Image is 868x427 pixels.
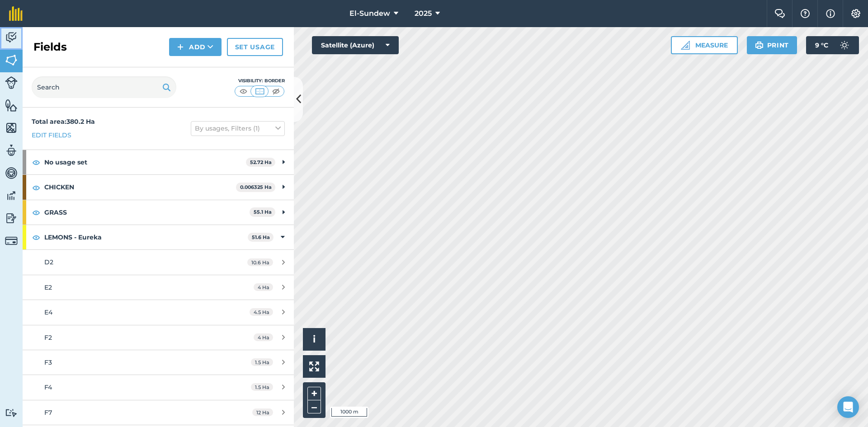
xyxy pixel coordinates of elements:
img: svg+xml;base64,PD94bWwgdmVyc2lvbj0iMS4wIiBlbmNvZGluZz0idXRmLTgiPz4KPCEtLSBHZW5lcmF0b3I6IEFkb2JlIE... [5,235,18,247]
span: 9 ° C [815,36,828,54]
img: svg+xml;base64,PHN2ZyB4bWxucz0iaHR0cDovL3d3dy53My5vcmcvMjAwMC9zdmciIHdpZHRoPSIxNCIgaGVpZ2h0PSIyNC... [177,42,184,52]
img: svg+xml;base64,PD94bWwgdmVyc2lvbj0iMS4wIiBlbmNvZGluZz0idXRmLTgiPz4KPCEtLSBHZW5lcmF0b3I6IEFkb2JlIE... [5,408,18,417]
span: F2 [44,333,52,342]
div: Visibility: Border [234,77,285,84]
strong: 52.72 Ha [250,159,272,165]
input: Search [32,76,176,98]
div: No usage set52.72 Ha [23,150,294,174]
img: svg+xml;base64,PHN2ZyB4bWxucz0iaHR0cDovL3d3dy53My5vcmcvMjAwMC9zdmciIHdpZHRoPSI1NiIgaGVpZ2h0PSI2MC... [5,99,18,112]
img: svg+xml;base64,PHN2ZyB4bWxucz0iaHR0cDovL3d3dy53My5vcmcvMjAwMC9zdmciIHdpZHRoPSIxOSIgaGVpZ2h0PSIyNC... [755,40,764,51]
a: F41.5 Ha [23,375,294,399]
span: F4 [44,383,52,391]
a: Edit fields [32,130,71,140]
button: 9 °C [806,36,859,54]
span: 1.5 Ha [251,358,273,366]
span: 4 Ha [254,283,273,291]
img: svg+xml;base64,PHN2ZyB4bWxucz0iaHR0cDovL3d3dy53My5vcmcvMjAwMC9zdmciIHdpZHRoPSIxOSIgaGVpZ2h0PSIyNC... [162,82,171,93]
img: Four arrows, one pointing top left, one top right, one bottom right and the last bottom left [309,361,319,371]
img: Two speech bubbles overlapping with the left bubble in the forefront [774,9,785,18]
img: svg+xml;base64,PHN2ZyB4bWxucz0iaHR0cDovL3d3dy53My5vcmcvMjAwMC9zdmciIHdpZHRoPSI1NiIgaGVpZ2h0PSI2MC... [5,53,18,67]
a: F712 Ha [23,400,294,425]
a: Set usage [227,38,283,56]
strong: 0.006325 Ha [240,184,272,190]
strong: CHICKEN [44,175,236,199]
img: svg+xml;base64,PHN2ZyB4bWxucz0iaHR0cDovL3d3dy53My5vcmcvMjAwMC9zdmciIHdpZHRoPSIxOCIgaGVpZ2h0PSIyNC... [32,207,40,218]
img: svg+xml;base64,PD94bWwgdmVyc2lvbj0iMS4wIiBlbmNvZGluZz0idXRmLTgiPz4KPCEtLSBHZW5lcmF0b3I6IEFkb2JlIE... [5,189,18,202]
img: svg+xml;base64,PD94bWwgdmVyc2lvbj0iMS4wIiBlbmNvZGluZz0idXRmLTgiPz4KPCEtLSBHZW5lcmF0b3I6IEFkb2JlIE... [835,36,854,54]
span: E2 [44,283,52,291]
img: svg+xml;base64,PHN2ZyB4bWxucz0iaHR0cDovL3d3dy53My5vcmcvMjAwMC9zdmciIHdpZHRoPSI1MCIgaGVpZ2h0PSI0MC... [238,87,249,96]
button: i [303,328,325,351]
div: CHICKEN0.006325 Ha [23,175,294,199]
span: E4 [44,308,52,316]
a: F31.5 Ha [23,350,294,375]
strong: Total area : 380.2 Ha [32,117,95,126]
a: F24 Ha [23,325,294,350]
img: A cog icon [850,9,861,18]
span: 4 Ha [254,333,273,341]
img: A question mark icon [800,9,811,18]
img: svg+xml;base64,PD94bWwgdmVyc2lvbj0iMS4wIiBlbmNvZGluZz0idXRmLTgiPz4KPCEtLSBHZW5lcmF0b3I6IEFkb2JlIE... [5,166,18,180]
img: svg+xml;base64,PD94bWwgdmVyc2lvbj0iMS4wIiBlbmNvZGluZz0idXRmLTgiPz4KPCEtLSBHZW5lcmF0b3I6IEFkb2JlIE... [5,144,18,157]
strong: LEMONS - Eureka [44,225,248,249]
img: svg+xml;base64,PD94bWwgdmVyc2lvbj0iMS4wIiBlbmNvZGluZz0idXRmLTgiPz4KPCEtLSBHZW5lcmF0b3I6IEFkb2JlIE... [5,211,18,225]
div: GRASS55.1 Ha [23,200,294,225]
div: LEMONS - Eureka51.6 Ha [23,225,294,249]
button: Print [747,36,797,54]
span: 10.6 Ha [247,258,273,266]
strong: GRASS [44,200,250,225]
a: E24 Ha [23,275,294,300]
img: svg+xml;base64,PHN2ZyB4bWxucz0iaHR0cDovL3d3dy53My5vcmcvMjAwMC9zdmciIHdpZHRoPSIxNyIgaGVpZ2h0PSIxNy... [826,8,835,19]
strong: 55.1 Ha [254,209,272,215]
span: F3 [44,358,52,366]
span: i [313,333,316,345]
span: D2 [44,258,53,266]
img: svg+xml;base64,PHN2ZyB4bWxucz0iaHR0cDovL3d3dy53My5vcmcvMjAwMC9zdmciIHdpZHRoPSIxOCIgaGVpZ2h0PSIyNC... [32,232,40,243]
img: svg+xml;base64,PHN2ZyB4bWxucz0iaHR0cDovL3d3dy53My5vcmcvMjAwMC9zdmciIHdpZHRoPSI1MCIgaGVpZ2h0PSI0MC... [254,87,265,96]
button: Satellite (Azure) [312,36,399,54]
h2: Fields [33,40,67,54]
img: svg+xml;base64,PHN2ZyB4bWxucz0iaHR0cDovL3d3dy53My5vcmcvMjAwMC9zdmciIHdpZHRoPSIxOCIgaGVpZ2h0PSIyNC... [32,182,40,193]
strong: No usage set [44,150,246,174]
span: F7 [44,408,52,417]
button: By usages, Filters (1) [191,121,285,136]
img: Ruler icon [681,41,690,50]
div: Open Intercom Messenger [837,396,859,418]
img: svg+xml;base64,PD94bWwgdmVyc2lvbj0iMS4wIiBlbmNvZGluZz0idXRmLTgiPz4KPCEtLSBHZW5lcmF0b3I6IEFkb2JlIE... [5,31,18,44]
span: 4.5 Ha [250,308,273,316]
a: E44.5 Ha [23,300,294,324]
span: El-Sundew [349,8,390,19]
span: 12 Ha [252,408,273,416]
button: Measure [671,36,738,54]
img: svg+xml;base64,PHN2ZyB4bWxucz0iaHR0cDovL3d3dy53My5vcmcvMjAwMC9zdmciIHdpZHRoPSI1MCIgaGVpZ2h0PSI0MC... [270,87,282,96]
img: svg+xml;base64,PHN2ZyB4bWxucz0iaHR0cDovL3d3dy53My5vcmcvMjAwMC9zdmciIHdpZHRoPSIxOCIgaGVpZ2h0PSIyNC... [32,157,40,168]
img: svg+xml;base64,PD94bWwgdmVyc2lvbj0iMS4wIiBlbmNvZGluZz0idXRmLTgiPz4KPCEtLSBHZW5lcmF0b3I6IEFkb2JlIE... [5,76,18,89]
a: D210.6 Ha [23,250,294,274]
button: Add [169,38,222,56]
button: – [307,400,321,413]
span: 1.5 Ha [251,383,273,391]
img: fieldmargin Logo [9,6,23,21]
button: + [307,387,321,400]
img: svg+xml;base64,PHN2ZyB4bWxucz0iaHR0cDovL3d3dy53My5vcmcvMjAwMC9zdmciIHdpZHRoPSI1NiIgaGVpZ2h0PSI2MC... [5,121,18,135]
strong: 51.6 Ha [252,234,270,240]
span: 2025 [415,8,432,19]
